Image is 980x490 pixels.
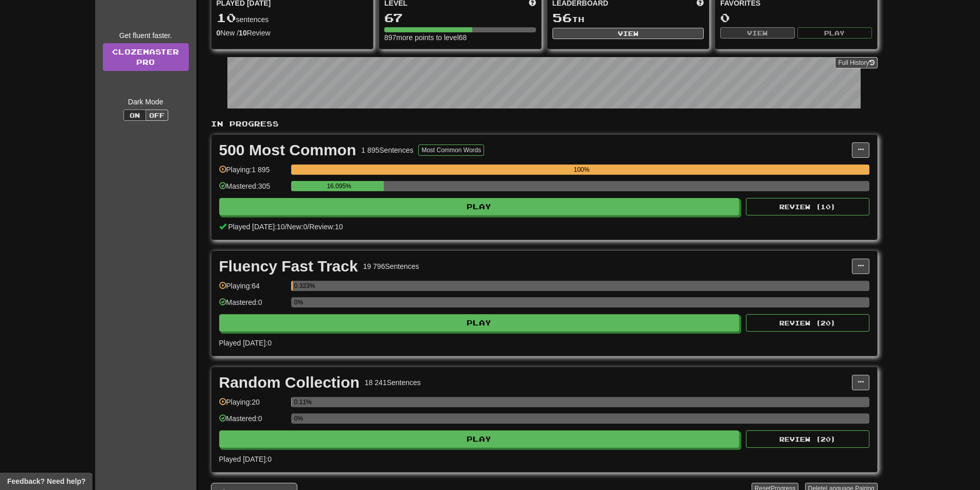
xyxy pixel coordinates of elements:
button: View [553,28,704,39]
span: 56 [553,10,572,25]
span: Review: 10 [309,223,343,231]
div: Random Collection [219,375,360,390]
button: Full History [835,57,877,68]
button: Play [219,198,740,215]
button: On [123,110,146,121]
button: Most Common Words [418,144,484,156]
div: Mastered: 0 [219,413,286,430]
div: Mastered: 0 [219,297,286,314]
div: 100% [294,165,869,175]
button: Off [146,110,168,121]
button: Play [219,430,740,448]
strong: 10 [239,29,247,37]
span: Played [DATE]: 0 [219,455,272,463]
a: ClozemasterPro [103,43,189,71]
span: 10 [217,10,236,25]
div: Playing: 20 [219,397,286,414]
p: In Progress [211,119,878,129]
div: 16.095% [294,181,384,191]
button: Play [797,27,872,39]
button: Review (20) [746,314,869,332]
div: 19 796 Sentences [363,261,419,271]
div: Mastered: 305 [219,181,286,198]
div: 0 [720,11,872,24]
span: / [307,223,309,231]
div: New / Review [217,28,368,38]
button: Review (20) [746,430,869,448]
div: sentences [217,11,368,25]
div: th [553,11,704,25]
button: Review (10) [746,198,869,215]
div: 18 241 Sentences [365,377,421,388]
strong: 0 [217,29,221,37]
div: 897 more points to level 68 [384,32,536,43]
span: / [285,223,287,231]
button: View [720,27,795,39]
span: Played [DATE]: 10 [228,223,284,231]
span: New: 0 [287,223,308,231]
div: 500 Most Common [219,142,357,158]
div: Get fluent faster. [103,30,189,41]
button: Play [219,314,740,332]
span: Played [DATE]: 0 [219,339,272,347]
div: Playing: 64 [219,281,286,298]
div: Playing: 1 895 [219,165,286,182]
span: Open feedback widget [7,476,85,486]
div: 67 [384,11,536,24]
div: Fluency Fast Track [219,259,358,274]
div: 1 895 Sentences [361,145,413,155]
div: Dark Mode [103,97,189,107]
